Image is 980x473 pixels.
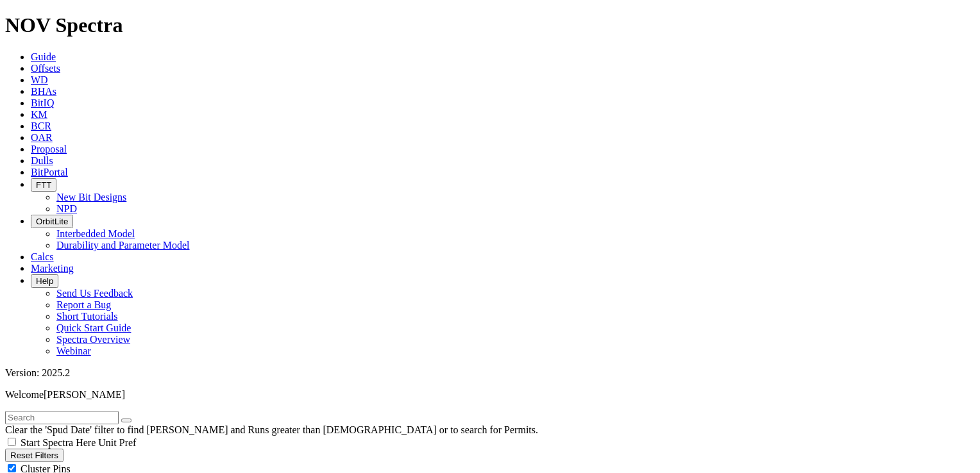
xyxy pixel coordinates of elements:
[56,345,91,356] a: Webinar
[31,167,68,178] a: BitPortal
[8,438,16,446] input: Start Spectra Here
[36,217,68,226] span: OrbitLite
[5,424,538,435] span: Clear the 'Spud Date' filter to find [PERSON_NAME] and Runs greater than [DEMOGRAPHIC_DATA] or to...
[31,144,67,154] a: Proposal
[31,63,60,74] a: Offsets
[31,155,53,166] a: Dulls
[56,203,77,214] a: NPD
[31,215,73,228] button: OrbitLite
[56,192,126,203] a: New Bit Designs
[56,322,131,333] a: Quick Start Guide
[98,437,136,448] span: Unit Pref
[56,240,190,251] a: Durability and Parameter Model
[5,449,63,462] button: Reset Filters
[5,367,975,379] div: Version: 2025.2
[56,334,130,345] a: Spectra Overview
[31,97,54,108] a: BitIQ
[5,411,119,424] input: Search
[44,389,125,400] span: [PERSON_NAME]
[36,180,51,190] span: FTT
[56,299,111,310] a: Report a Bug
[31,86,56,97] a: BHAs
[31,132,53,143] a: OAR
[31,274,58,288] button: Help
[31,74,48,85] a: WD
[31,263,74,274] a: Marketing
[36,276,53,286] span: Help
[5,13,975,37] h1: NOV Spectra
[5,389,975,401] p: Welcome
[31,51,56,62] a: Guide
[31,251,54,262] a: Calcs
[31,120,51,131] a: BCR
[56,311,118,322] a: Short Tutorials
[56,228,135,239] a: Interbedded Model
[21,437,96,448] span: Start Spectra Here
[31,109,47,120] a: KM
[56,288,133,299] a: Send Us Feedback
[31,178,56,192] button: FTT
